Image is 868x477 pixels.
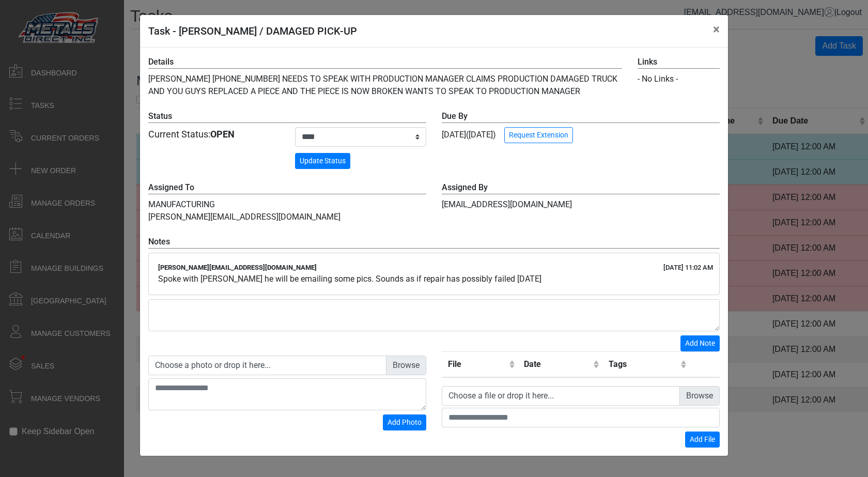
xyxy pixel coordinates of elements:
span: Add Photo [388,418,422,426]
label: Notes [148,236,720,249]
div: Spoke with [PERSON_NAME] he will be emailing some pics. Sounds as if repair has possibly failed [... [158,273,710,285]
button: Update Status [295,153,350,169]
div: Date [524,358,591,371]
label: Assigned By [442,181,720,194]
div: [DATE] ([DATE]) [442,110,720,143]
button: Add Photo [383,414,426,430]
div: File [448,358,506,371]
h5: Task - [PERSON_NAME] / DAMAGED PICK-UP [148,23,357,39]
div: [DATE] 11:02 AM [663,263,713,273]
button: Add File [685,432,720,448]
label: Links [638,56,720,69]
button: Close [705,15,728,44]
label: Assigned To [148,181,426,194]
div: - No Links - [638,73,720,85]
div: Current Status: [148,127,280,141]
div: Tags [609,358,678,371]
span: Add Note [685,339,715,347]
label: Details [148,56,622,69]
span: Add File [690,435,715,443]
button: Add Note [680,335,720,351]
label: Due By [442,110,720,123]
label: Status [148,110,426,123]
button: Request Extension [504,127,573,143]
strong: OPEN [210,129,235,140]
span: Update Status [300,157,346,165]
div: [PERSON_NAME] [PHONE_NUMBER] NEEDS TO SPEAK WITH PRODUCTION MANAGER CLAIMS PRODUCTION DAMAGED TRU... [141,56,630,98]
div: [EMAIL_ADDRESS][DOMAIN_NAME] [434,181,727,223]
div: MANUFACTURING [PERSON_NAME][EMAIL_ADDRESS][DOMAIN_NAME] [141,181,434,223]
span: Request Extension [509,131,568,139]
span: [PERSON_NAME][EMAIL_ADDRESS][DOMAIN_NAME] [158,264,317,271]
th: Remove [690,351,720,377]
